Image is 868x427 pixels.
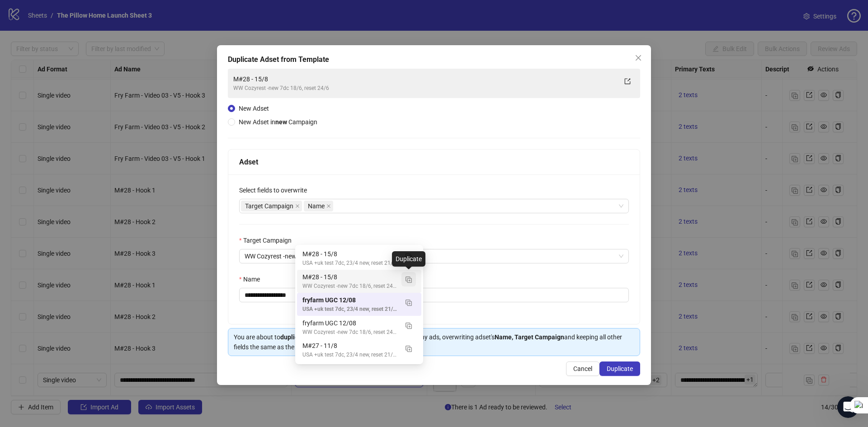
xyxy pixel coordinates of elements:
img: Duplicate [406,300,412,306]
label: Select fields to overwrite [239,185,313,195]
div: M#28 - 15/8 [297,247,421,270]
div: fryfarm UGC 12/08 [297,293,421,316]
span: Name [308,201,325,211]
div: M#28 - 15/8 [297,270,421,293]
div: You are about to the selected adset without any ads, overwriting adset's and keeping all other fi... [234,332,634,352]
div: fryfarm UGC 12/08 [297,316,421,339]
strong: Name, Target Campaign [495,333,564,341]
span: close [326,204,331,208]
span: Target Campaign [241,201,302,211]
button: Duplicate [599,361,640,376]
strong: duplicate and publish [280,333,342,341]
label: Target Campaign [239,235,297,245]
div: USA +uk test 7dc, 23/4 new, reset 21/5, on trfs, 2/7 [302,305,398,314]
div: M#27 - 11/8 [297,338,421,361]
span: export [624,78,631,84]
div: WW Cozyrest -new 7dc 18/6, reset 24/6 [302,282,398,291]
span: WW Cozyrest -new 7dc 18/6, reset 24/6 [245,249,623,263]
span: New Adset [239,105,269,112]
img: Duplicate [406,323,412,329]
strong: new [275,118,287,126]
button: Duplicate [401,295,416,310]
button: Duplicate [401,341,416,355]
button: Duplicate [401,272,416,286]
button: Close [631,51,646,65]
img: Duplicate [406,277,412,283]
div: WW Cozyrest -new 7dc 18/6, reset 24/6 [302,328,398,337]
label: Name [239,274,266,284]
span: New Adset in Campaign [239,118,317,126]
div: USA +uk test 7dc, 23/4 new, reset 21/5, on trfs, 2/7 [302,351,398,359]
input: Name [239,288,629,302]
div: fryfarm UGC 12/08 [302,295,398,305]
img: Duplicate [406,346,412,352]
span: close [295,204,300,208]
button: Duplicate [401,318,416,333]
div: USA +uk test 7dc, 23/4 new, reset 21/5, on trfs, 2/7 [302,259,398,267]
div: M#28 - 15/8 [302,249,398,259]
div: M#28 - 15/8 [302,272,398,282]
button: Cancel [566,361,599,376]
div: Adset [239,156,629,168]
span: Cancel [573,365,592,372]
div: M#27 - 11/8 [302,341,398,351]
span: Name [304,201,333,211]
div: fryfarm UGC 12/08 [302,318,398,328]
div: M#27 - 11/8 [297,361,421,385]
button: Duplicate [401,249,416,263]
div: Duplicate [392,251,425,267]
div: M#28 - 15/8 [233,74,617,84]
span: Duplicate [607,365,633,372]
iframe: Intercom live chat [837,396,859,418]
span: Target Campaign [245,201,293,211]
div: Duplicate Adset from Template [228,54,640,65]
div: WW Cozyrest -new 7dc 18/6, reset 24/6 [233,84,617,93]
span: close [635,54,642,61]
